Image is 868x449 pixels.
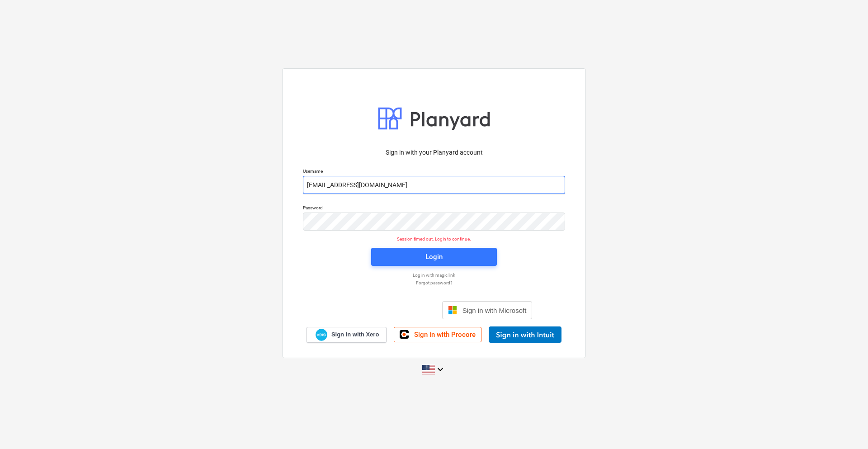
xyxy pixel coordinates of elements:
p: Sign in with your Planyard account [303,148,565,157]
span: Sign in with Microsoft [462,307,527,314]
img: Xero logo [316,329,327,341]
p: Password [303,205,565,213]
p: Username [303,168,565,176]
a: Forgot password? [298,280,570,286]
a: Log in with magic link [298,272,570,278]
span: Sign in with Procore [414,331,476,339]
button: Login [371,248,497,266]
a: Sign in with Procore [394,327,481,342]
div: Widget de chat [823,406,868,449]
iframe: Sign in with Google Button [331,300,439,320]
img: Microsoft logo [448,306,457,315]
input: Username [303,176,565,194]
iframe: Chat Widget [823,406,868,449]
p: Session timed out. Login to continue. [297,236,571,242]
div: Login [425,251,443,263]
a: Sign in with Xero [307,327,387,343]
i: keyboard_arrow_down [435,364,446,375]
span: Sign in with Xero [331,331,379,339]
